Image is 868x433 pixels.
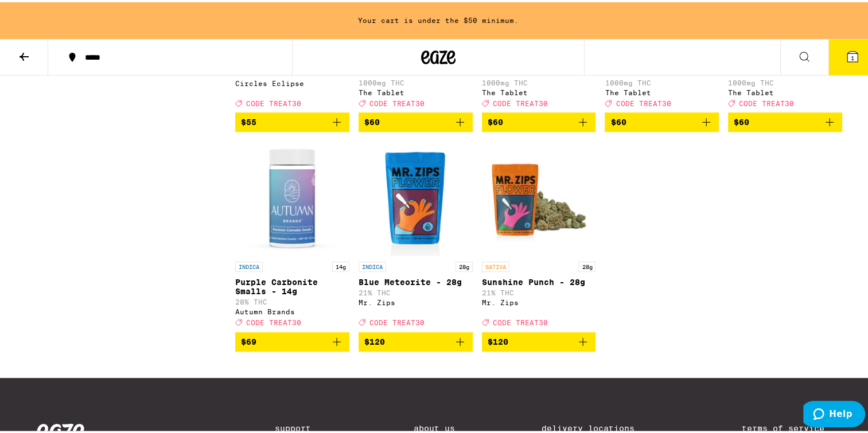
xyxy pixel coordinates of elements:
[610,115,626,124] span: $60
[482,330,596,349] button: Add to bag
[235,259,263,270] p: INDICA
[493,317,548,324] span: CODE TREAT30
[851,52,854,59] span: 1
[482,259,509,270] p: SATIVA
[488,115,503,124] span: $60
[734,115,749,124] span: $60
[605,110,719,130] button: Add to bag
[488,335,508,344] span: $120
[578,259,595,270] p: 28g
[359,287,473,294] p: 21% THC
[359,87,473,94] div: The Tablet
[803,399,865,427] iframe: Opens a widget where you can find more information
[275,422,326,431] a: Support
[364,115,380,124] span: $60
[359,275,473,284] p: Blue Meteorite - 28g
[742,422,840,431] a: Terms of Service
[482,110,596,130] button: Add to bag
[482,77,596,84] p: 1000mg THC
[456,259,473,270] p: 28g
[728,77,842,84] p: 1000mg THC
[414,422,455,431] a: About Us
[739,97,794,104] span: CODE TREAT30
[369,97,425,104] span: CODE TREAT30
[482,87,596,94] div: The Tablet
[616,97,671,104] span: CODE TREAT30
[542,422,655,431] a: Delivery Locations
[246,97,301,104] span: CODE TREAT30
[493,97,548,104] span: CODE TREAT30
[482,139,596,329] a: Open page for Sunshine Punch - 28g from Mr. Zips
[482,275,596,284] p: Sunshine Punch - 28g
[235,296,349,303] p: 28% THC
[482,287,596,294] p: 21% THC
[605,87,719,94] div: The Tablet
[246,317,301,324] span: CODE TREAT30
[332,259,349,270] p: 14g
[235,330,349,349] button: Add to bag
[359,259,386,270] p: INDICA
[359,297,473,304] div: Mr. Zips
[482,139,596,253] img: Mr. Zips - Sunshine Punch - 28g
[359,77,473,84] p: 1000mg THC
[369,317,425,324] span: CODE TREAT30
[235,77,349,85] div: Circles Eclipse
[235,110,349,130] button: Add to bag
[359,139,473,329] a: Open page for Blue Meteorite - 28g from Mr. Zips
[359,330,473,349] button: Add to bag
[235,139,349,329] a: Open page for Purple Carbonite Smalls - 14g from Autumn Brands
[728,87,842,94] div: The Tablet
[359,139,473,253] img: Mr. Zips - Blue Meteorite - 28g
[364,335,385,344] span: $120
[241,115,256,124] span: $55
[241,335,256,344] span: $69
[359,110,473,130] button: Add to bag
[605,77,719,84] p: 1000mg THC
[235,139,349,253] img: Autumn Brands - Purple Carbonite Smalls - 14g
[235,306,349,313] div: Autumn Brands
[728,110,842,130] button: Add to bag
[235,275,349,294] p: Purple Carbonite Smalls - 14g
[482,297,596,304] div: Mr. Zips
